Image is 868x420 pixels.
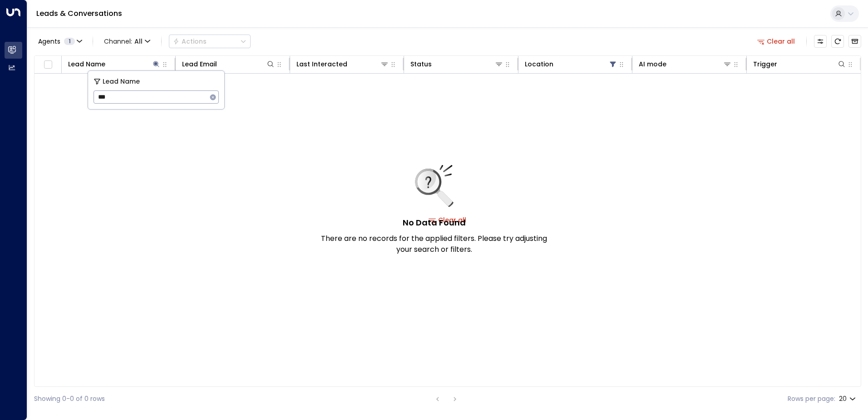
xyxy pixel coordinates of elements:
[68,59,161,70] div: Lead Name
[134,38,143,45] span: All
[100,35,154,48] span: Channel:
[34,394,105,404] div: Showing 0-0 of 0 rows
[38,38,60,45] span: Agents
[173,37,207,45] div: Actions
[410,59,432,70] div: Status
[169,35,251,48] div: Button group with a nested menu
[525,59,617,70] div: Location
[403,216,466,229] h5: No Data Found
[64,38,75,45] span: 1
[814,35,827,48] button: Customize
[410,59,503,70] div: Status
[296,59,347,70] div: Last Interacted
[432,393,461,405] nav: pagination navigation
[753,59,777,70] div: Trigger
[182,59,275,70] div: Lead Email
[36,8,122,19] a: Leads & Conversations
[321,233,547,255] p: There are no records for the applied filters. Please try adjusting your search or filters.
[182,59,217,70] div: Lead Email
[525,59,553,70] div: Location
[639,59,731,70] div: AI mode
[639,59,666,70] div: AI mode
[169,35,251,48] button: Actions
[296,59,389,70] div: Last Interacted
[68,59,105,70] div: Lead Name
[788,394,835,404] label: Rows per page:
[103,76,140,87] span: Lead Name
[34,35,85,48] button: Agents1
[753,59,846,70] div: Trigger
[754,35,799,48] button: Clear all
[848,35,861,48] button: Archived Leads
[100,35,154,48] button: Channel:All
[831,35,844,48] span: Refresh
[42,59,54,70] span: Toggle select all
[839,392,858,405] div: 20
